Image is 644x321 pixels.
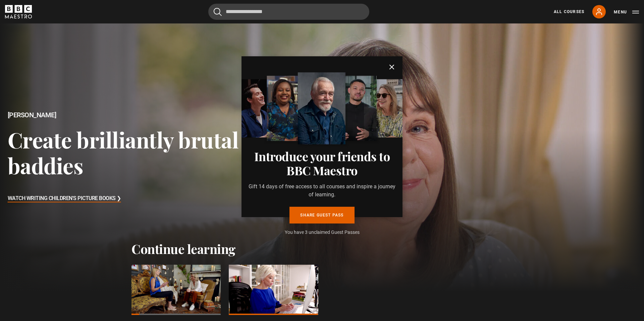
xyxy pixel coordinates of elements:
[8,127,258,179] h3: Create brilliantly brutal baddies
[614,9,639,15] button: Toggle navigation
[247,183,397,199] p: Gift 14 days of free access to all courses and inspire a journey of learning.
[214,8,222,16] button: Submit the search query
[247,229,397,236] p: You have 3 unclaimed Guest Passes
[208,4,369,20] input: Search
[8,194,121,204] h3: Watch Writing Children's Picture Books ❯
[247,149,397,177] h3: Introduce your friends to BBC Maestro
[554,9,584,15] a: All Courses
[289,207,354,223] a: Share guest pass
[131,241,513,257] h2: Continue learning
[8,111,258,119] h2: [PERSON_NAME]
[5,5,32,18] svg: BBC Maestro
